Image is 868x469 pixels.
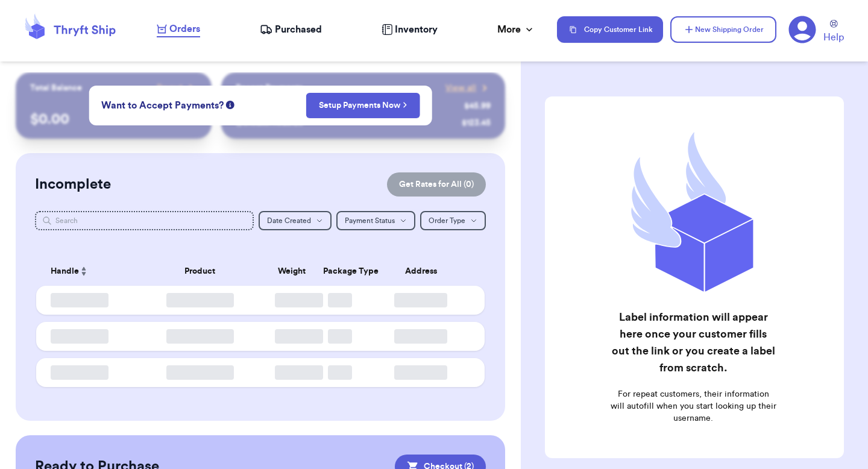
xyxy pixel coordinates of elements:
[35,211,254,230] input: Search
[35,175,111,194] h2: Incomplete
[157,22,200,37] a: Orders
[610,388,776,424] p: For repeat customers, their information will autofill when you start looking up their username.
[387,172,486,197] button: Get Rates for All (0)
[275,22,322,37] span: Purchased
[445,82,476,94] span: View all
[51,265,79,278] span: Handle
[670,16,776,43] button: New Shipping Order
[30,82,82,94] p: Total Balance
[260,22,322,37] a: Purchased
[429,217,465,224] span: Order Type
[306,93,420,118] button: Setup Payments Now
[823,30,844,45] span: Help
[610,309,776,376] h2: Label information will appear here once your customer fills out the link or you create a label fr...
[267,217,311,224] span: Date Created
[364,257,485,286] th: Address
[157,82,183,94] span: Payout
[336,211,415,230] button: Payment Status
[462,117,491,129] div: $ 123.45
[133,257,268,286] th: Product
[236,82,303,94] p: Recent Payments
[445,82,491,94] a: View all
[557,16,663,43] button: Copy Customer Link
[169,22,200,36] span: Orders
[823,20,844,45] a: Help
[319,99,407,112] a: Setup Payments Now
[420,211,486,230] button: Order Type
[30,110,197,129] p: $ 0.00
[268,257,316,286] th: Weight
[497,22,535,37] div: More
[157,82,197,94] a: Payout
[79,264,89,279] button: Sort ascending
[345,217,395,224] span: Payment Status
[101,98,224,113] span: Want to Accept Payments?
[382,22,438,37] a: Inventory
[464,100,491,112] div: $ 45.99
[395,22,438,37] span: Inventory
[316,257,364,286] th: Package Type
[259,211,332,230] button: Date Created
